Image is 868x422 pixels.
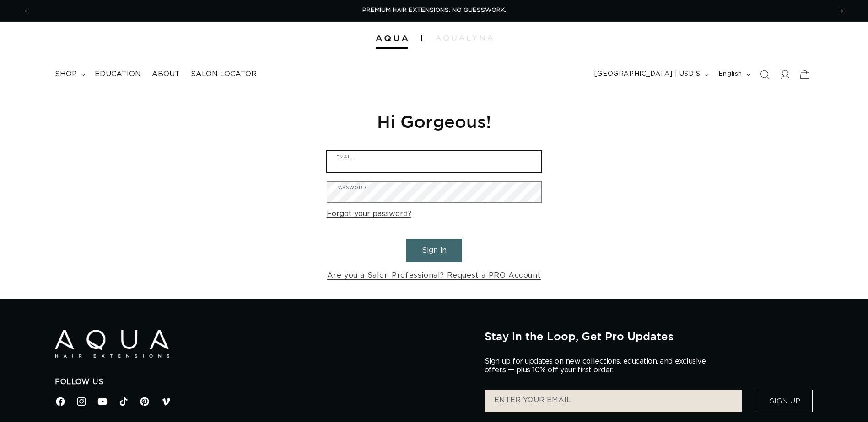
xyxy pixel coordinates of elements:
span: PREMIUM HAIR EXTENSIONS. NO GUESSWORK. [362,7,506,13]
button: Sign in [406,239,462,262]
a: About [146,64,185,84]
a: Education [89,64,146,84]
span: Education [95,69,141,79]
button: English [713,66,755,83]
a: Forgot your password? [327,207,411,221]
img: Aqua Hair Extensions [376,35,408,42]
span: Salon Locator [191,69,257,79]
button: Next announcement [832,2,852,20]
button: Previous announcement [16,2,36,20]
input: ENTER YOUR EMAIL [485,390,742,412]
span: About [152,69,180,79]
button: Sign Up [757,390,813,412]
span: shop [55,69,77,79]
span: [GEOGRAPHIC_DATA] | USD $ [594,69,701,79]
h1: Hi Gorgeous! [327,110,542,132]
img: Aqua Hair Extensions [55,330,169,358]
p: Sign up for updates on new collections, education, and exclusive offers — plus 10% off your first... [485,357,713,375]
h2: Follow Us [55,377,471,387]
a: Salon Locator [185,64,262,84]
img: aqualyna.com [436,35,493,41]
h2: Stay in the Loop, Get Pro Updates [485,330,813,343]
summary: shop [49,64,89,84]
input: Email [327,151,541,172]
button: [GEOGRAPHIC_DATA] | USD $ [589,66,713,83]
summary: Search [755,64,775,84]
span: English [718,69,742,79]
a: Are you a Salon Professional? Request a PRO Account [327,269,541,282]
